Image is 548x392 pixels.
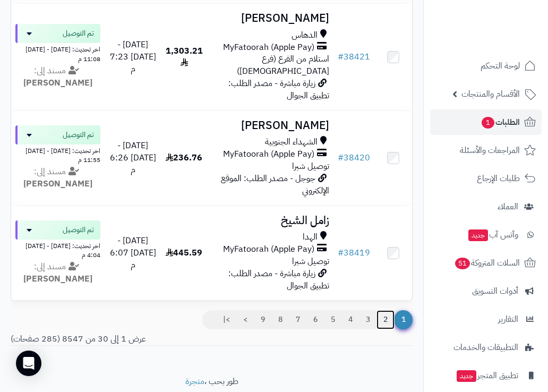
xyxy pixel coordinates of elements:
h3: [PERSON_NAME] [211,12,329,24]
a: المراجعات والأسئلة [430,138,542,163]
h3: [PERSON_NAME] [211,120,329,132]
span: توصيل شبرا [292,160,329,173]
a: 2 [376,310,395,329]
a: لوحة التحكم [430,53,542,79]
span: زيارة مباشرة - مصدر الطلب: تطبيق الجوال [228,267,329,292]
span: [DATE] - [DATE] 6:07 م [110,234,156,271]
span: 1,303.21 [166,45,203,70]
a: > [236,310,254,329]
span: 1 [394,310,413,329]
a: الطلبات1 [430,109,542,135]
span: الهدا [303,231,318,243]
div: اخر تحديث: [DATE] - [DATE] 11:08 م [15,43,100,63]
span: الدهاس [292,29,318,41]
div: Open Intercom Messenger [16,351,41,376]
a: #38419 [338,246,370,259]
a: متجرة [185,375,204,388]
a: التطبيقات والخدمات [430,335,542,360]
span: تم التوصيل [63,130,94,140]
span: تطبيق المتجر [456,368,518,383]
span: أدوات التسويق [472,284,518,299]
span: المراجعات والأسئلة [460,143,520,158]
span: جديد [457,370,476,382]
a: 6 [306,310,324,329]
a: السلات المتروكة51 [430,250,542,276]
span: 445.59 [166,246,202,259]
span: توصيل شبرا [292,255,329,268]
div: عرض 1 إلى 30 من 8547 (285 صفحات) [3,333,421,345]
span: التقارير [498,312,518,327]
span: الشهداء الجنوبية [265,136,318,148]
div: مسند إلى: [7,261,108,285]
span: تم التوصيل [63,225,94,235]
span: زيارة مباشرة - مصدر الطلب: تطبيق الجوال [228,77,329,102]
span: طلبات الإرجاع [477,171,520,186]
div: اخر تحديث: [DATE] - [DATE] 11:55 م [15,144,100,165]
span: استلام من الفرع (فرع [DEMOGRAPHIC_DATA]) [237,53,329,78]
a: تطبيق المتجرجديد [430,363,542,388]
a: 3 [359,310,377,329]
span: [DATE] - [DATE] 7:23 م [110,38,156,75]
span: MyFatoorah (Apple Pay) [223,148,314,160]
span: 1 [482,117,494,129]
span: الأقسام والمنتجات [461,87,520,101]
span: العملاء [498,199,518,214]
span: [DATE] - [DATE] 6:26 م [110,139,156,176]
h3: زامل الشيخ [211,215,329,227]
span: MyFatoorah (Apple Pay) [223,41,314,54]
div: مسند إلى: [7,166,108,190]
a: 4 [341,310,359,329]
a: طلبات الإرجاع [430,166,542,191]
span: جوجل - مصدر الطلب: الموقع الإلكتروني [221,172,329,197]
span: # [338,246,344,259]
span: السلات المتروكة [454,255,520,270]
span: # [338,151,344,164]
div: مسند إلى: [7,65,108,89]
span: التطبيقات والخدمات [453,340,518,355]
span: الطلبات [481,115,520,130]
span: لوحة التحكم [481,58,520,73]
span: تم التوصيل [63,28,94,39]
a: #38421 [338,50,370,63]
a: وآتس آبجديد [430,222,542,248]
a: 5 [324,310,342,329]
span: وآتس آب [467,227,518,242]
strong: [PERSON_NAME] [23,272,92,285]
a: أدوات التسويق [430,278,542,304]
a: >| [216,310,237,329]
span: # [338,50,344,63]
a: #38420 [338,151,370,164]
strong: [PERSON_NAME] [23,177,92,190]
a: 8 [271,310,289,329]
strong: [PERSON_NAME] [23,76,92,89]
a: التقارير [430,306,542,332]
a: العملاء [430,194,542,219]
a: 9 [254,310,272,329]
span: جديد [468,229,488,241]
a: 7 [289,310,307,329]
div: اخر تحديث: [DATE] - [DATE] 4:04 م [15,240,100,260]
span: 236.76 [166,151,202,164]
span: MyFatoorah (Apple Pay) [223,243,314,255]
span: 51 [455,258,470,269]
